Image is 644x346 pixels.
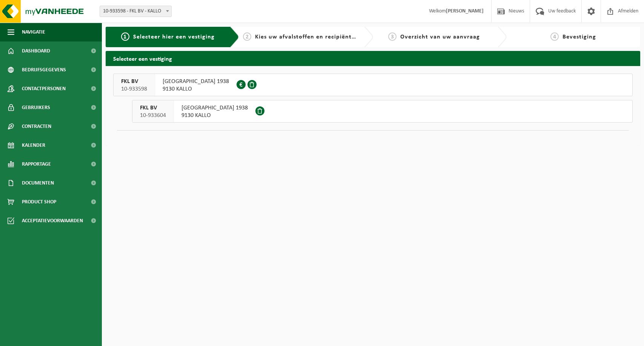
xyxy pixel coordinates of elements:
span: 3 [388,32,397,41]
button: FKL BV 10-933604 [GEOGRAPHIC_DATA] 19389130 KALLO [132,100,633,123]
span: 1 [121,32,129,41]
span: FKL BV [140,104,166,112]
span: Selecteer hier een vestiging [133,34,215,40]
span: 4 [550,32,559,41]
span: 10-933598 - FKL BV - KALLO [100,6,171,17]
span: [GEOGRAPHIC_DATA] 1938 [181,104,248,112]
span: Bedrijfsgegevens [22,60,66,79]
span: Documenten [22,174,54,192]
span: FKL BV [121,78,147,85]
span: 2 [243,32,251,41]
span: Kalender [22,136,45,155]
button: FKL BV 10-933598 [GEOGRAPHIC_DATA] 19389130 KALLO [113,74,633,96]
strong: [PERSON_NAME] [446,8,484,14]
span: Overzicht van uw aanvraag [400,34,480,40]
span: 9130 KALLO [163,85,229,93]
span: Bevestiging [563,34,596,40]
span: 10-933598 - FKL BV - KALLO [100,6,172,17]
span: Contactpersonen [22,79,66,98]
span: Navigatie [22,23,45,42]
span: [GEOGRAPHIC_DATA] 1938 [163,78,229,85]
span: Gebruikers [22,98,50,117]
span: Product Shop [22,192,56,211]
span: 9130 KALLO [181,112,248,119]
span: Dashboard [22,42,50,60]
span: 10-933604 [140,112,166,119]
span: Contracten [22,117,51,136]
h2: Selecteer een vestiging [106,51,640,66]
span: Acceptatievoorwaarden [22,211,83,230]
span: 10-933598 [121,85,147,93]
span: Rapportage [22,155,51,174]
span: Kies uw afvalstoffen en recipiënten [255,34,359,40]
